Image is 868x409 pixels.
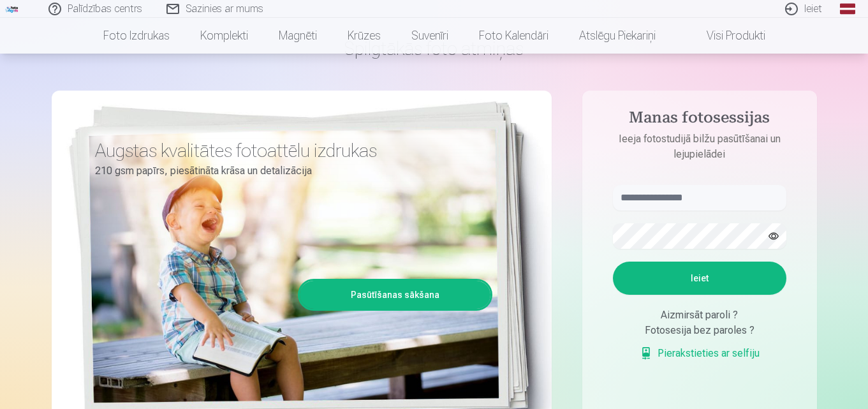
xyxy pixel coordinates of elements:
[464,18,564,54] a: Foto kalendāri
[613,323,786,338] div: Fotosesija bez paroles ?
[263,18,332,54] a: Magnēti
[95,162,483,180] p: 210 gsm papīrs, piesātināta krāsa un detalizācija
[396,18,464,54] a: Suvenīri
[613,308,786,323] div: Aizmirsāt paroli ?
[185,18,263,54] a: Komplekti
[5,5,19,13] img: /fa1
[671,18,781,54] a: Visi produkti
[95,139,483,162] h3: Augstas kvalitātes fotoattēlu izdrukas
[300,281,490,309] a: Pasūtīšanas sākšana
[600,108,799,131] h4: Manas fotosessijas
[564,18,671,54] a: Atslēgu piekariņi
[88,18,185,54] a: Foto izdrukas
[640,346,760,361] a: Pierakstieties ar selfiju
[332,18,396,54] a: Krūzes
[600,131,799,162] p: Ieeja fotostudijā bilžu pasūtīšanai un lejupielādei
[613,262,786,295] button: Ieiet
